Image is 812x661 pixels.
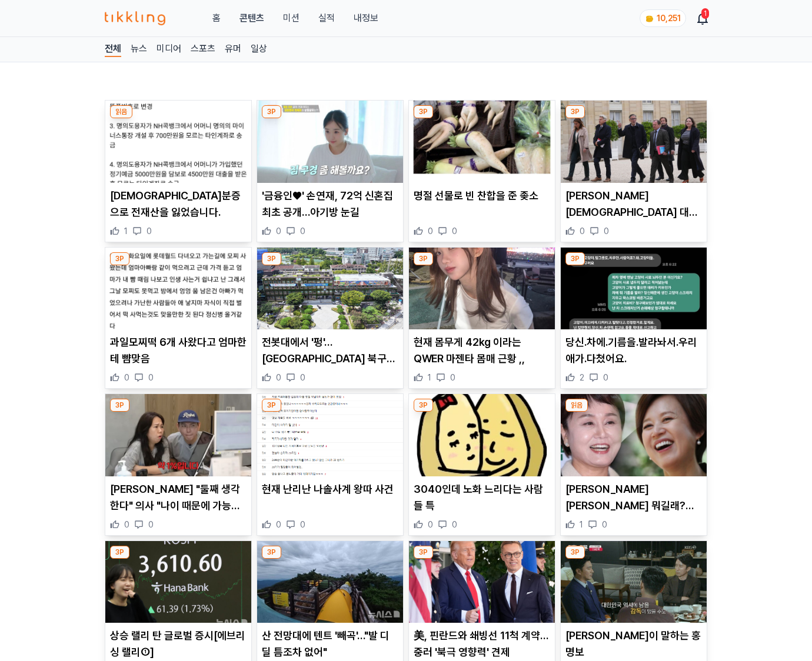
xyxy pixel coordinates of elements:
[147,225,152,237] span: 0
[409,101,555,183] img: 명절 선물로 빈 찬합을 준 좆소
[603,372,608,383] span: 0
[257,100,404,242] div: 3P '금융인♥' 손연재, 72억 신혼집 최초 공개…아기방 눈길 '금융인♥' 손연재, 72억 신혼집 최초 공개…아기방 눈길 0 0
[409,394,555,476] img: 3040인데 노화 느리다는 사람들 특
[105,393,252,536] div: 3P 홍현희 "둘째 생각한다" 의사 "나이 때문에 가능성 1%" [PERSON_NAME] "둘째 생각한다" 의사 "나이 때문에 가능성 1%" 0 0
[110,399,129,412] div: 3P
[148,372,154,383] span: 0
[124,519,129,530] span: 0
[414,546,433,559] div: 3P
[257,101,403,183] img: '금융인♥' 손연재, 72억 신혼집 최초 공개…아기방 눈길
[414,399,433,412] div: 3P
[580,225,585,237] span: 0
[408,393,555,536] div: 3P 3040인데 노화 느리다는 사람들 특 3040인데 노화 느리다는 사람들 특 0 0
[257,541,403,623] img: 산 전망대에 텐트 '빼곡'…"발 디딜 틈조차 없어"
[105,247,252,389] div: 3P 과일모찌떡 6개 사왔다고 엄마한테 뺨맞음 과일모찌떡 6개 사왔다고 엄마한테 뺨맞음 0 0
[414,188,550,204] p: 명절 선물로 빈 찬합을 준 좆소
[105,11,165,25] img: 티끌링
[560,393,707,536] div: 읽음 박미선 병명 뭐길래? 이경실 "잘 견디고 있지, 허망해 말고" 의미심장 글 화제 (+투병, 건강, 암) [PERSON_NAME] [PERSON_NAME] 뭐길래? [PE...
[262,481,398,498] p: 현재 난리난 나솔사계 왕따 사건
[450,372,455,383] span: 0
[580,519,583,530] span: 1
[414,627,550,660] p: 美, 핀란드와 쇄빙선 11척 계약…중러 '북극 영향력' 견제
[565,252,585,265] div: 3P
[191,42,215,57] a: 스포츠
[565,334,702,367] p: 당신.차에.기름을.발라놔서.우리애가.다쳤어요.
[131,42,147,57] a: 뉴스
[110,481,247,514] p: [PERSON_NAME] "둘째 생각한다" 의사 "나이 때문에 가능성 1%"
[428,225,433,237] span: 0
[157,42,181,57] a: 미디어
[110,546,129,559] div: 3P
[414,481,550,514] p: 3040인데 노화 느리다는 사람들 특
[239,11,264,25] a: 콘텐츠
[212,11,221,25] a: 홈
[580,372,584,383] span: 2
[276,225,281,237] span: 0
[414,252,433,265] div: 3P
[561,541,707,623] img: 안정환이 말하는 홍명보
[565,188,702,221] p: [PERSON_NAME] [DEMOGRAPHIC_DATA] 대통령, 4일전 사임한 [PERSON_NAME] 총리 재지명
[561,394,707,476] img: 박미선 병명 뭐길래? 이경실 "잘 견디고 있지, 허망해 말고" 의미심장 글 화제 (+투병, 건강, 암)
[565,481,702,514] p: [PERSON_NAME] [PERSON_NAME] 뭐길래? [PERSON_NAME] "잘 견디고 있지, 허망해 말고" 의미심장 글 화제 (+투병, 건강, 암)
[560,247,707,389] div: 3P 당신.차에.기름을.발라놔서.우리애가.다쳤어요. 당신.차에.기름을.발라놔서.우리애가.다쳤어요. 2 0
[408,100,555,242] div: 3P 명절 선물로 빈 찬합을 준 좆소 명절 선물로 빈 찬합을 준 좆소 0 0
[276,519,281,530] span: 0
[409,248,555,330] img: 현재 몸무게 42kg 이라는 QWER 마젠타 몸매 근황 ,,
[354,11,378,25] a: 내정보
[124,372,129,383] span: 0
[300,225,305,237] span: 0
[452,225,457,237] span: 0
[283,11,299,25] button: 미션
[110,334,247,367] p: 과일모찌떡 6개 사왔다고 엄마한테 뺨맞음
[428,372,431,383] span: 1
[262,334,398,367] p: 전봇대에서 '펑'…[GEOGRAPHIC_DATA] 북구청사 정전, 복구 중
[604,225,609,237] span: 0
[257,248,403,330] img: 전봇대에서 '펑'…광주 북구청사 정전, 복구 중
[105,248,251,330] img: 과일모찌떡 6개 사왔다고 엄마한테 뺨맞음
[262,105,281,118] div: 3P
[257,247,404,389] div: 3P 전봇대에서 '펑'…광주 북구청사 정전, 복구 중 전봇대에서 '펑'…[GEOGRAPHIC_DATA] 북구청사 정전, 복구 중 0 0
[561,101,707,183] img: 마크롱 프랑스 대통령, 4일전 사임한 르코르뉘 총리 재지명
[251,42,267,57] a: 일상
[262,252,281,265] div: 3P
[565,105,585,118] div: 3P
[560,100,707,242] div: 3P 마크롱 프랑스 대통령, 4일전 사임한 르코르뉘 총리 재지명 [PERSON_NAME] [DEMOGRAPHIC_DATA] 대통령, 4일전 사임한 [PERSON_NAME] 총...
[105,101,251,183] img: 위조신분증으로 전재산을 잃었습니다.
[300,372,305,383] span: 0
[105,394,251,476] img: 홍현희 "둘째 생각한다" 의사 "나이 때문에 가능성 1%"
[657,14,681,23] span: 10,251
[645,14,654,24] img: coin
[262,188,398,221] p: '금융인♥' 손연재, 72억 신혼집 최초 공개…아기방 눈길
[124,225,128,237] span: 1
[105,100,252,242] div: 읽음 위조신분증으로 전재산을 잃었습니다. [DEMOGRAPHIC_DATA]분증으로 전재산을 잃었습니다. 1 0
[110,188,247,221] p: [DEMOGRAPHIC_DATA]분증으로 전재산을 잃었습니다.
[257,393,404,536] div: 3P 현재 난리난 나솔사계 왕따 사건 현재 난리난 나솔사계 왕따 사건 0 0
[565,627,702,660] p: [PERSON_NAME]이 말하는 홍명보
[409,541,555,623] img: 美, 핀란드와 쇄빙선 11척 계약…중러 '북극 영향력' 견제
[561,248,707,330] img: 당신.차에.기름을.발라놔서.우리애가.다쳤어요.
[318,11,335,25] a: 실적
[565,546,585,559] div: 3P
[262,627,398,660] p: 산 전망대에 텐트 '빼곡'…"발 디딜 틈조차 없어"
[408,247,555,389] div: 3P 현재 몸무게 42kg 이라는 QWER 마젠타 몸매 근황 ,, 현재 몸무게 42kg 이라는 QWER 마젠타 몸매 근황 ,, 1 0
[148,519,154,530] span: 0
[110,627,247,660] p: 상승 랠리 탄 글로벌 증시[에브리싱 랠리①]
[602,519,607,530] span: 0
[300,519,305,530] span: 0
[701,8,709,19] div: 1
[105,42,121,57] a: 전체
[110,252,129,265] div: 3P
[110,105,132,118] div: 읽음
[414,334,550,367] p: 현재 몸무게 42kg 이라는 QWER 마젠타 몸매 근황 ,,
[698,11,707,25] a: 1
[262,399,281,412] div: 3P
[276,372,281,383] span: 0
[257,394,403,476] img: 현재 난리난 나솔사계 왕따 사건
[452,519,457,530] span: 0
[105,541,251,623] img: 상승 랠리 탄 글로벌 증시[에브리싱 랠리①]
[565,399,588,412] div: 읽음
[414,105,433,118] div: 3P
[262,546,281,559] div: 3P
[428,519,433,530] span: 0
[225,42,241,57] a: 유머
